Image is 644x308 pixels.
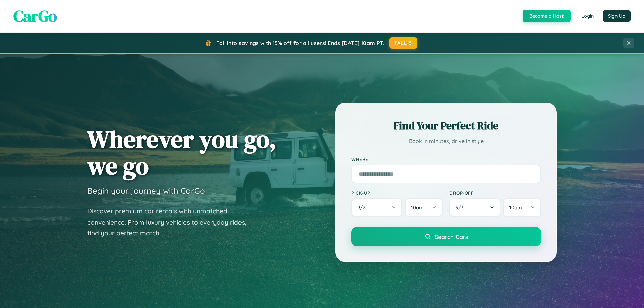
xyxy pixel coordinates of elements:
[351,227,541,246] button: Search Cars
[87,126,276,179] h1: Wherever you go, we go
[576,10,599,22] button: Login
[449,190,541,196] label: Drop-off
[509,204,522,211] span: 10am
[603,10,631,22] button: Sign Up
[523,10,571,22] button: Become a Host
[351,156,541,162] label: Where
[351,190,443,196] label: Pick-up
[87,206,255,239] p: Discover premium car rentals with unmatched convenience. From luxury vehicles to everyday rides, ...
[13,5,57,27] span: CarGo
[351,198,402,217] button: 9/2
[455,204,467,211] span: 9 / 3
[216,40,384,46] span: Fall into savings with 15% off for all users! Ends [DATE] 10am PT.
[449,198,500,217] button: 9/3
[411,204,424,211] span: 10am
[87,186,205,196] h3: Begin your journey with CarGo
[357,204,369,211] span: 9 / 2
[405,198,443,217] button: 10am
[351,136,541,146] p: Book in minutes, drive in style
[503,198,541,217] button: 10am
[351,118,541,133] h2: Find Your Perfect Ride
[435,233,468,240] span: Search Cars
[389,37,418,49] button: FALL15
